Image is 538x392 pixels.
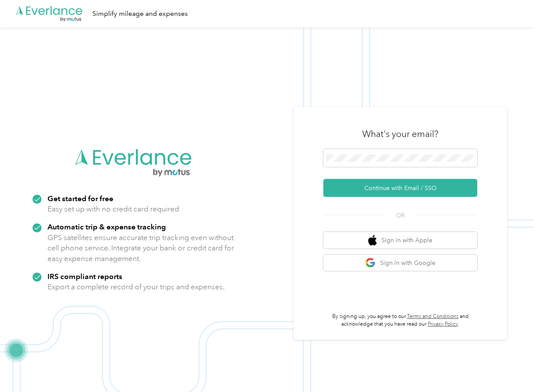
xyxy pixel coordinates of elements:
a: Terms and Conditions [407,313,458,320]
strong: Automatic trip & expense tracking [47,222,166,231]
p: GPS satellites ensure accurate trip tracking even without cell phone service. Integrate your bank... [47,232,234,264]
p: Easy set up with no credit card required [47,204,179,214]
strong: IRS compliant reports [47,272,122,281]
span: OR [385,211,415,220]
h3: What's your email? [362,128,438,140]
button: Continue with Email / SSO [323,179,477,197]
a: Privacy Policy [428,321,458,327]
iframe: Everlance-gr Chat Button Frame [490,344,538,392]
div: Simplify mileage and expenses [92,9,188,19]
strong: Get started for free [47,194,113,203]
img: google logo [365,258,376,268]
button: apple logoSign in with Apple [323,232,477,249]
button: google logoSign in with Google [323,255,477,271]
p: Export a complete record of your trips and expenses. [47,282,225,292]
p: By signing up, you agree to our and acknowledge that you have read our . [323,313,477,328]
img: apple logo [368,235,377,246]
